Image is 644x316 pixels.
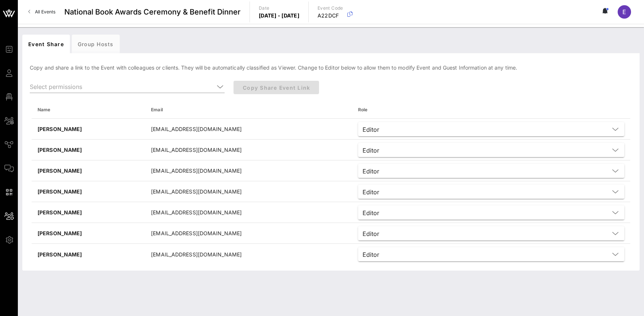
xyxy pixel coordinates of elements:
td: [EMAIL_ADDRESS][DOMAIN_NAME] [145,244,352,265]
div: Editor [358,226,624,240]
td: [PERSON_NAME] [32,160,145,181]
span: National Book Awards Ceremony & Benefit Dinner [64,6,241,17]
div: Editor [363,210,379,216]
th: Email [145,101,352,119]
td: [EMAIL_ADDRESS][DOMAIN_NAME] [145,119,352,140]
div: Editor [363,126,379,133]
td: [EMAIL_ADDRESS][DOMAIN_NAME] [145,160,352,181]
span: E [622,8,626,16]
p: Event Code [318,4,343,12]
div: Editor [358,143,624,157]
div: Editor [358,247,624,261]
p: Date [259,4,299,12]
td: [PERSON_NAME] [32,181,145,202]
div: Editor [358,205,624,220]
div: Copy and share a link to the Event with colleagues or clients. They will be automatically classif... [22,58,640,271]
div: Editor [363,147,379,154]
div: Event Share [22,35,70,53]
input: Select permissions [30,81,214,93]
td: [EMAIL_ADDRESS][DOMAIN_NAME] [145,140,352,160]
th: Role [352,101,630,119]
td: [PERSON_NAME] [32,244,145,265]
td: [EMAIL_ADDRESS][DOMAIN_NAME] [145,181,352,202]
div: Group Hosts [72,35,120,53]
a: All Events [24,6,60,18]
div: Editor [358,164,624,178]
td: [EMAIL_ADDRESS][DOMAIN_NAME] [145,202,352,223]
span: All Events [35,9,55,15]
p: A22DCF [318,12,343,19]
td: [PERSON_NAME] [32,202,145,223]
div: Editor [363,230,379,237]
p: [DATE] - [DATE] [259,12,299,19]
td: [PERSON_NAME] [32,140,145,160]
div: Editor [363,251,379,258]
td: [PERSON_NAME] [32,223,145,244]
div: Editor [363,168,379,175]
div: Editor [358,122,624,136]
td: [EMAIL_ADDRESS][DOMAIN_NAME] [145,223,352,244]
div: Editor [363,189,379,195]
div: E [618,5,631,19]
th: Name [32,101,145,119]
td: [PERSON_NAME] [32,119,145,140]
div: Editor [358,185,624,199]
